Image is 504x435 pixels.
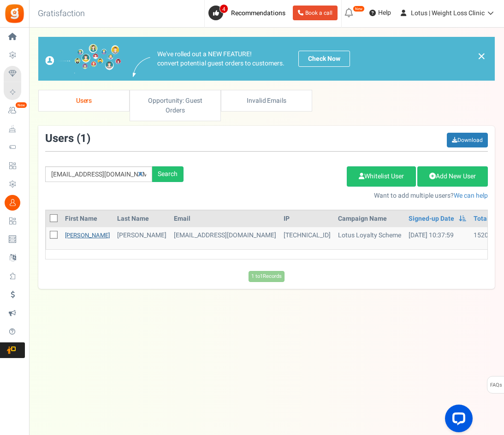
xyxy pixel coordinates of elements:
span: 4 [219,4,228,13]
span: Help [376,8,391,18]
th: Last Name [113,211,170,227]
a: Download [447,133,488,147]
p: We've rolled out a NEW FEATURE! convert potential guest orders to customers. [157,50,285,68]
span: Recommendations [231,8,285,18]
a: Invalid Emails [221,90,312,112]
em: New [15,102,27,108]
th: IP [280,211,334,227]
a: Whitelist User [347,166,416,187]
a: Signed-up Date [409,214,454,223]
a: Help [366,6,395,20]
h3: Gratisfaction [28,5,95,23]
th: Email [170,211,280,227]
a: We can help [454,191,488,200]
span: 1 [80,130,87,147]
th: Campaign Name [334,211,405,227]
a: Reset [133,166,148,182]
span: Lotus | Weight Loss Clinic [411,8,485,18]
a: × [477,51,486,62]
td: [TECHNICAL_ID] [280,227,334,249]
span: FAQs [490,376,502,394]
a: [PERSON_NAME] [65,231,110,240]
a: New [4,103,25,118]
img: images [133,57,150,77]
a: Users [38,90,130,112]
a: Book a call [293,6,338,20]
em: New [353,6,365,12]
input: Search by email or name [45,166,152,182]
p: Want to add multiple users? [197,191,488,200]
a: 4 Recommendations [208,6,289,20]
div: Search [152,166,184,182]
a: Opportunity: Guest Orders [130,90,221,121]
a: Add New User [417,166,488,187]
img: Gratisfaction [4,3,25,24]
h3: Users ( ) [45,133,90,145]
td: [DATE] 10:37:59 [405,227,470,249]
th: First Name [61,211,113,227]
td: Lotus Loyalty Scheme [334,227,405,249]
img: images [45,44,121,74]
td: customer [170,227,280,249]
td: [PERSON_NAME] [113,227,170,249]
a: Check Now [298,51,350,67]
